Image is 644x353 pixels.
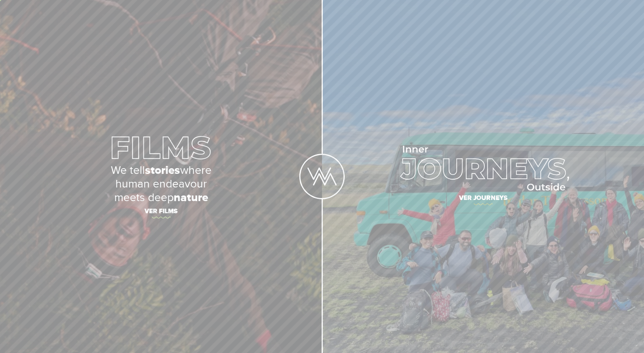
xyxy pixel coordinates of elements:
img: Logo [299,154,345,199]
span: Ver journeys [351,191,616,207]
p: We tell where human endeavour meets deep [29,164,294,205]
strong: stories [145,164,180,177]
strong: nature [174,191,208,205]
span: Ver films [29,205,294,220]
